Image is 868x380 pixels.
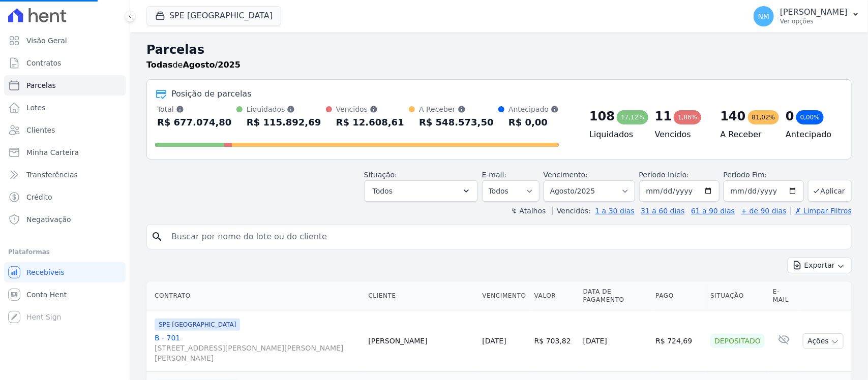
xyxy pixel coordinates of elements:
[639,171,689,179] label: Período Inicío:
[4,142,126,163] a: Minha Carteira
[183,60,241,70] strong: Agosto/2025
[617,110,648,124] div: 17,12%
[4,53,126,73] a: Contratos
[146,281,364,310] th: Contrato
[651,310,706,372] td: R$ 724,69
[364,281,478,310] th: Cliente
[748,110,780,124] div: 81,02%
[691,207,735,215] a: 61 a 90 dias
[655,108,672,124] div: 11
[364,310,478,372] td: [PERSON_NAME]
[674,110,701,124] div: 1,86%
[26,192,52,202] span: Crédito
[26,290,67,300] span: Conta Hent
[419,104,494,114] div: A Receber
[478,281,530,310] th: Vencimento
[788,258,852,273] button: Exportar
[247,104,321,114] div: Liquidados
[4,209,126,230] a: Negativação
[780,17,848,25] p: Ver opções
[146,60,173,70] strong: Todas
[579,281,652,310] th: Data de Pagamento
[808,180,852,202] button: Aplicar
[26,80,56,90] span: Parcelas
[373,185,393,197] span: Todos
[721,108,746,124] div: 140
[26,58,61,68] span: Contratos
[157,114,232,131] div: R$ 677.074,80
[26,103,46,113] span: Lotes
[165,227,847,247] input: Buscar por nome do lote ou do cliente
[786,108,794,124] div: 0
[508,104,559,114] div: Antecipado
[651,281,706,310] th: Pago
[336,104,404,114] div: Vencidos
[655,129,704,141] h4: Vencidos
[511,207,546,215] label: ↯ Atalhos
[4,284,126,305] a: Conta Hent
[419,114,494,131] div: R$ 548.573,50
[769,281,799,310] th: E-mail
[364,171,397,179] label: Situação:
[791,207,852,215] a: ✗ Limpar Filtros
[796,110,824,124] div: 0,00%
[151,231,163,243] i: search
[530,281,579,310] th: Valor
[706,281,769,310] th: Situação
[146,6,281,25] button: SPE [GEOGRAPHIC_DATA]
[146,41,852,59] h2: Parcelas
[26,36,67,46] span: Visão Geral
[786,129,835,141] h4: Antecipado
[26,267,65,277] span: Recebíveis
[364,180,478,202] button: Todos
[4,75,126,96] a: Parcelas
[482,337,506,345] a: [DATE]
[155,343,360,363] span: [STREET_ADDRESS][PERSON_NAME][PERSON_NAME][PERSON_NAME]
[721,129,770,141] h4: A Receber
[589,108,615,124] div: 108
[4,165,126,185] a: Transferências
[4,262,126,282] a: Recebíveis
[4,120,126,140] a: Clientes
[552,207,591,215] label: Vencidos:
[589,129,639,141] h4: Liquidados
[641,207,684,215] a: 31 a 60 dias
[508,114,559,131] div: R$ 0,00
[530,310,579,372] td: R$ 703,82
[247,114,321,131] div: R$ 115.892,69
[26,125,55,135] span: Clientes
[157,104,232,114] div: Total
[741,207,787,215] a: + de 90 dias
[155,333,360,363] a: B - 701[STREET_ADDRESS][PERSON_NAME][PERSON_NAME][PERSON_NAME]
[724,170,804,180] label: Período Fim:
[26,214,71,225] span: Negativação
[171,88,252,100] div: Posição de parcelas
[26,147,79,157] span: Minha Carteira
[745,2,868,30] button: NM [PERSON_NAME] Ver opções
[579,310,652,372] td: [DATE]
[595,207,635,215] a: 1 a 30 dias
[4,187,126,207] a: Crédito
[803,333,844,349] button: Ações
[26,170,78,180] span: Transferências
[336,114,404,131] div: R$ 12.608,61
[155,319,240,331] span: SPE [GEOGRAPHIC_DATA]
[146,59,241,71] p: de
[8,246,122,258] div: Plataformas
[544,171,588,179] label: Vencimento:
[758,13,770,20] span: NM
[482,171,507,179] label: E-mail:
[780,7,848,17] p: [PERSON_NAME]
[4,98,126,118] a: Lotes
[710,334,765,348] div: Depositado
[4,30,126,51] a: Visão Geral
